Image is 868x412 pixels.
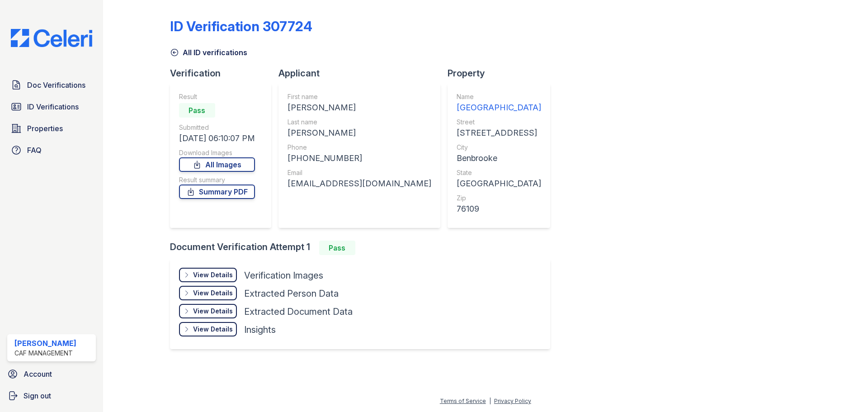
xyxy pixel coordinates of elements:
[170,47,247,58] a: All ID verifications
[179,148,255,157] div: Download Images
[4,387,99,405] a: Sign out
[457,143,541,152] div: City
[448,67,557,80] div: Property
[179,132,255,145] div: [DATE] 06:10:07 PM
[288,152,431,165] div: [PHONE_NUMBER]
[7,98,96,116] a: ID Verifications
[7,119,96,137] a: Properties
[494,398,531,404] a: Privacy Policy
[457,177,541,190] div: [GEOGRAPHIC_DATA]
[457,92,541,114] a: Name [GEOGRAPHIC_DATA]
[288,101,431,114] div: [PERSON_NAME]
[14,349,76,358] div: CAF Management
[179,92,255,101] div: Result
[27,101,79,112] span: ID Verifications
[193,325,233,334] div: View Details
[457,203,541,215] div: 76109
[457,168,541,177] div: State
[457,152,541,165] div: Benbrooke
[170,18,312,34] div: ID Verification 307724
[288,168,431,177] div: Email
[244,305,353,318] div: Extracted Document Data
[319,241,355,255] div: Pass
[457,118,541,127] div: Street
[288,177,431,190] div: [EMAIL_ADDRESS][DOMAIN_NAME]
[179,103,215,118] div: Pass
[244,287,339,300] div: Extracted Person Data
[4,365,99,383] a: Account
[179,175,255,185] div: Result summary
[193,289,233,298] div: View Details
[7,76,96,94] a: Doc Verifications
[244,323,276,336] div: Insights
[288,143,431,152] div: Phone
[489,398,491,404] div: |
[27,123,63,134] span: Properties
[27,80,85,90] span: Doc Verifications
[170,241,557,255] div: Document Verification Attempt 1
[14,338,76,349] div: [PERSON_NAME]
[457,127,541,139] div: [STREET_ADDRESS]
[7,141,96,159] a: FAQ
[457,194,541,203] div: Zip
[288,127,431,139] div: [PERSON_NAME]
[457,101,541,114] div: [GEOGRAPHIC_DATA]
[278,67,448,80] div: Applicant
[24,390,51,401] span: Sign out
[193,307,233,316] div: View Details
[24,369,52,379] span: Account
[288,118,431,127] div: Last name
[179,157,255,172] a: All Images
[288,92,431,101] div: First name
[440,398,486,404] a: Terms of Service
[4,29,99,47] img: CE_Logo_Blue-a8612792a0a2168367f1c8372b55b34899dd931a85d93a1a3d3e32e68fde9ad4.png
[457,92,541,101] div: Name
[179,123,255,132] div: Submitted
[244,269,323,282] div: Verification Images
[27,145,42,156] span: FAQ
[170,67,278,80] div: Verification
[179,185,255,199] a: Summary PDF
[193,270,233,279] div: View Details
